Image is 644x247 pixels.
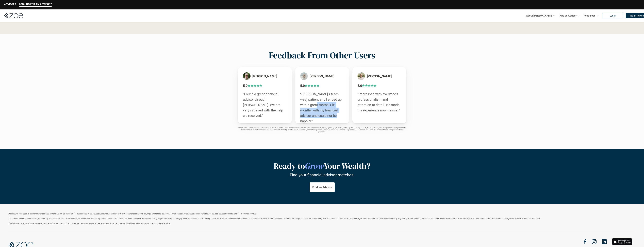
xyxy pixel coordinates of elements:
span: 5.0 [300,84,305,88]
p: The preceding testimonial was provided by an actual user of the Zoe Financial advisor matching se... [238,127,406,133]
h3: ★★★★★ [357,83,401,88]
p: Find an Advisor [312,186,332,189]
span: 5.0 [243,84,247,88]
h2: Ready to Your Wealth? [238,161,406,171]
p: Log In [609,14,616,17]
p: “Found a great financial advisor through [PERSON_NAME]. We are very satisfied with the help we re... [243,91,287,118]
a: Find an Advisor [309,183,335,192]
p: Resources [584,13,596,18]
em: Investment advisory services are provided by Zoe Financial, Inc. (Zoe Financial), an investment a... [8,217,541,220]
p: LOOKING FOR AN ADVISOR? [19,3,52,6]
em: Grow [305,160,324,171]
p: ADVISORS [4,3,16,6]
em: The information in the visuals above is for illustrative purposes only and does not represent an ... [8,222,170,225]
h2: Feedback From Other Users [269,50,375,61]
span: 5.0 [357,84,362,88]
em: Disclosure: This page is not investment advice and should not be relied on for such advice or as ... [8,213,257,215]
p: “([PERSON_NAME]'s team was) patient and I ended up with a great match! Six months with my financi... [300,91,344,124]
h3: [PERSON_NAME] [367,74,398,79]
p: Hire an Advisor [559,13,576,18]
h3: ★★★★★ [243,83,287,88]
h3: [PERSON_NAME] [310,74,340,79]
p: About [PERSON_NAME] [526,13,552,18]
h3: [PERSON_NAME] [252,74,283,79]
p: “Impressed with everyone’s professionalism and attention to detail. It's made my experience much ... [357,91,401,113]
a: Log In [603,13,623,18]
h3: ★★★★★ [300,83,344,88]
p: Find your financial advisor matches. [290,173,354,178]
